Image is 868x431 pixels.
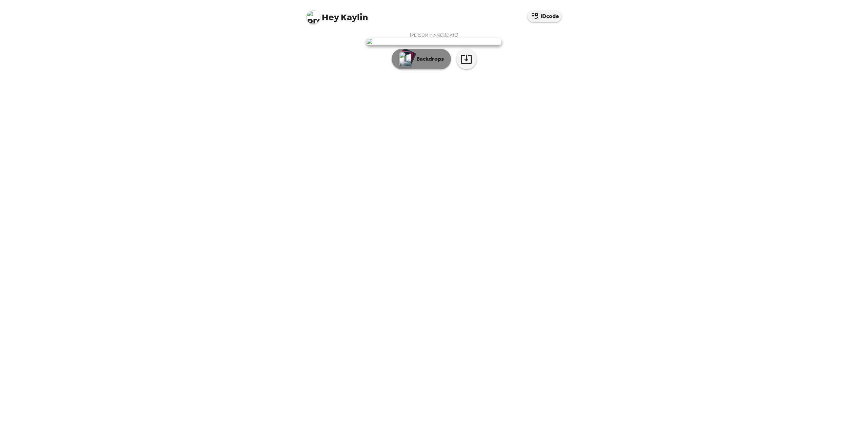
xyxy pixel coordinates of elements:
[413,55,444,63] p: Backdrops
[366,38,502,45] img: user
[410,32,458,38] span: [PERSON_NAME] , [DATE]
[528,10,561,22] button: IDcode
[322,11,339,23] span: Hey
[307,7,368,22] span: Kaylin
[392,49,451,69] button: Backdrops
[307,10,320,24] img: profile pic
